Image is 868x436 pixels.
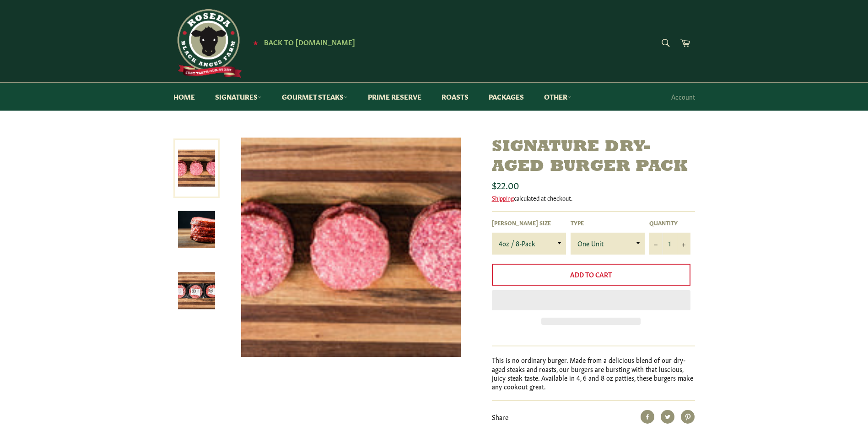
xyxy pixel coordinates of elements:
[570,270,612,279] span: Add to Cart
[178,272,215,309] img: Signature Dry-Aged Burger Pack
[206,83,271,111] a: Signatures
[173,9,242,78] img: Roseda Beef
[492,138,695,177] h1: Signature Dry-Aged Burger Pack
[164,83,204,111] a: Home
[241,138,461,357] img: Signature Dry-Aged Burger Pack
[178,211,215,248] img: Signature Dry-Aged Burger Pack
[571,219,645,227] label: Type
[432,83,478,111] a: Roasts
[492,219,566,227] label: [PERSON_NAME] Size
[492,412,508,421] span: Share
[492,194,695,202] div: calculated at checkout.
[253,39,258,46] span: ★
[492,264,690,286] button: Add to Cart
[480,83,533,111] a: Packages
[492,356,695,391] p: This is no ordinary burger. Made from a delicious blend of our dry-aged steaks and roasts, our bu...
[649,233,663,255] button: Reduce item quantity by one
[359,83,431,111] a: Prime Reserve
[492,178,519,191] span: $22.00
[248,39,355,46] a: ★ Back to [DOMAIN_NAME]
[535,83,581,111] a: Other
[677,233,690,255] button: Increase item quantity by one
[273,83,357,111] a: Gourmet Steaks
[492,193,514,202] a: Shipping
[667,83,700,110] a: Account
[264,37,355,47] span: Back to [DOMAIN_NAME]
[649,219,690,227] label: Quantity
